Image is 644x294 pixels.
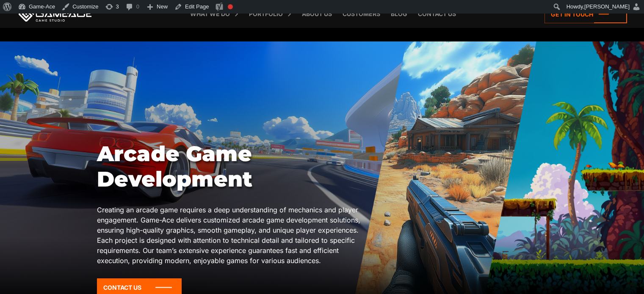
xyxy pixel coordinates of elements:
span: [PERSON_NAME] [584,3,630,10]
p: Creating an arcade game requires a deep understanding of mechanics and player engagement. Game-Ac... [97,205,367,266]
div: Focus keyphrase not set [228,4,233,9]
a: Get in touch [544,5,627,23]
h1: Arcade Game Development [97,141,367,192]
